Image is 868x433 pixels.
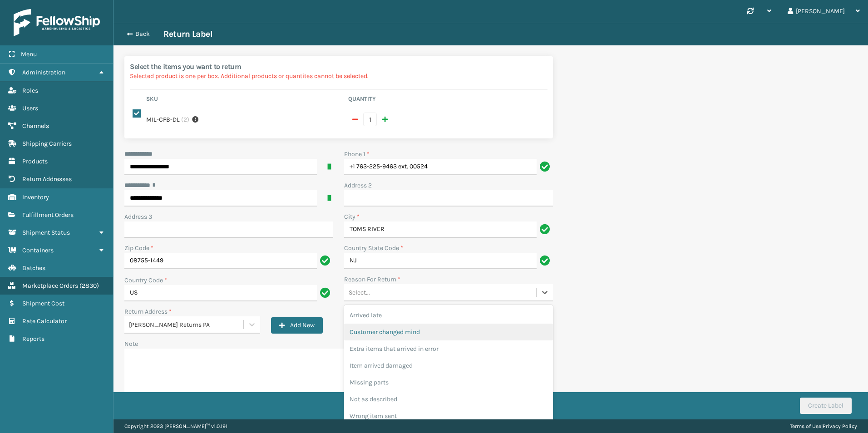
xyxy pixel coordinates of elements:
[22,211,74,219] span: Fulfillment Orders
[124,340,138,348] label: Note
[344,212,360,221] label: City
[344,340,553,357] div: Extra items that arrived in error
[344,324,553,340] div: Customer changed mind
[122,30,163,38] button: Back
[22,87,38,94] span: Roles
[344,181,372,190] label: Address 2
[345,95,547,106] th: Quantity
[22,246,54,254] span: Containers
[344,149,370,159] label: Phone 1
[22,193,49,201] span: Inventory
[146,115,180,124] label: MIL-CFB-DL
[130,71,547,81] p: Selected product is one per box. Additional products or quantites cannot be selected.
[22,300,64,307] span: Shipment Cost
[130,62,547,71] h2: Select the items you want to return
[124,276,167,285] label: Country Code
[124,243,153,253] label: Zip Code
[790,423,821,429] a: Terms of Use
[163,29,212,39] h3: Return Label
[344,275,400,284] label: Reason For Return
[22,335,44,343] span: Reports
[271,317,323,334] button: Add New
[22,317,67,325] span: Rate Calculator
[124,307,172,316] label: Return Address
[79,282,99,290] span: ( 2830 )
[22,229,70,236] span: Shipment Status
[800,398,852,414] button: Create Label
[143,95,345,106] th: Sku
[790,419,857,433] div: |
[22,69,65,76] span: Administration
[181,115,189,124] span: ( 2 )
[22,282,78,290] span: Marketplace Orders
[14,9,100,36] img: logo
[823,423,857,429] a: Privacy Policy
[344,307,553,324] div: Arrived late
[21,50,37,58] span: Menu
[22,175,72,183] span: Return Addresses
[129,320,244,330] div: [PERSON_NAME] Returns PA
[22,140,72,148] span: Shipping Carriers
[344,243,403,253] label: Country State Code
[22,122,49,130] span: Channels
[22,104,38,112] span: Users
[344,391,553,408] div: Not as described
[344,374,553,391] div: Missing parts
[22,264,45,272] span: Batches
[22,157,48,165] span: Products
[349,288,370,297] div: Select...
[344,408,553,424] div: Wrong item sent
[344,357,553,374] div: Item arrived damaged
[124,419,227,433] p: Copyright 2023 [PERSON_NAME]™ v 1.0.191
[124,212,152,221] label: Address 3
